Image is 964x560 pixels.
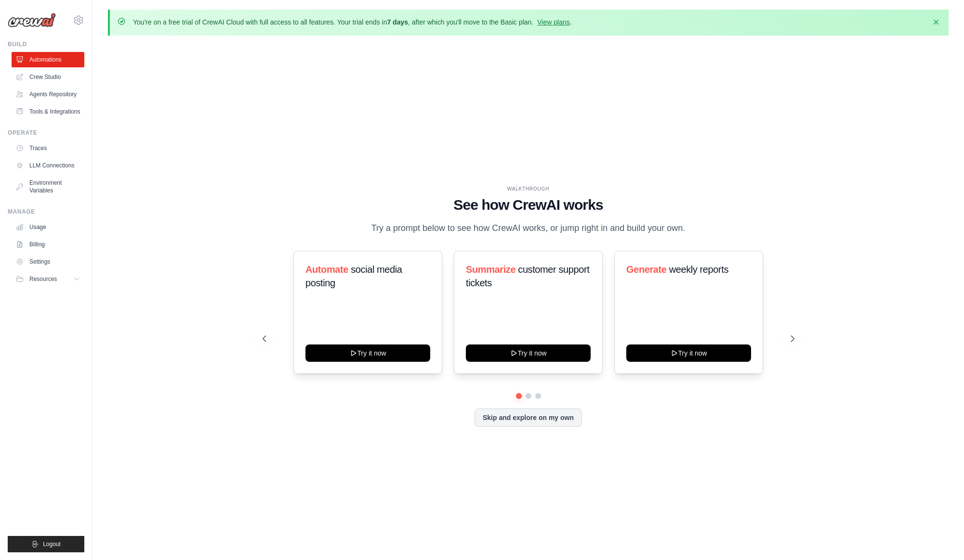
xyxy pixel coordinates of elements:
span: customer support tickets [466,264,589,288]
strong: 7 days [387,18,408,26]
a: Environment Variables [12,175,84,198]
span: weekly reports [669,264,728,275]
span: Summarize [466,264,515,275]
h1: See how CrewAI works [263,196,794,214]
div: WALKTHROUGH [263,185,794,192]
a: Crew Studio [12,69,84,85]
a: View plans [537,18,569,26]
a: Tools & Integrations [12,104,84,119]
span: social media posting [305,264,402,288]
button: Try it now [466,344,591,362]
a: Automations [12,52,84,67]
a: Traces [12,140,84,156]
img: Logo [8,13,56,27]
button: Resources [12,271,84,287]
a: LLM Connections [12,158,84,173]
a: Usage [12,219,84,235]
span: Automate [305,264,348,275]
div: Manage [8,208,84,216]
button: Try it now [626,344,751,362]
span: Generate [626,264,667,275]
a: Billing [12,237,84,252]
button: Try it now [305,344,430,362]
span: Logout [43,540,61,548]
span: Resources [29,275,57,283]
a: Settings [12,254,84,269]
div: Build [8,40,84,48]
div: Operate [8,129,84,137]
a: Agents Repository [12,87,84,102]
button: Skip and explore on my own [475,408,582,427]
p: Try a prompt below to see how CrewAI works, or jump right in and build your own. [367,221,690,235]
button: Logout [8,536,84,552]
p: You're on a free trial of CrewAI Cloud with full access to all features. Your trial ends in , aft... [133,17,572,27]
